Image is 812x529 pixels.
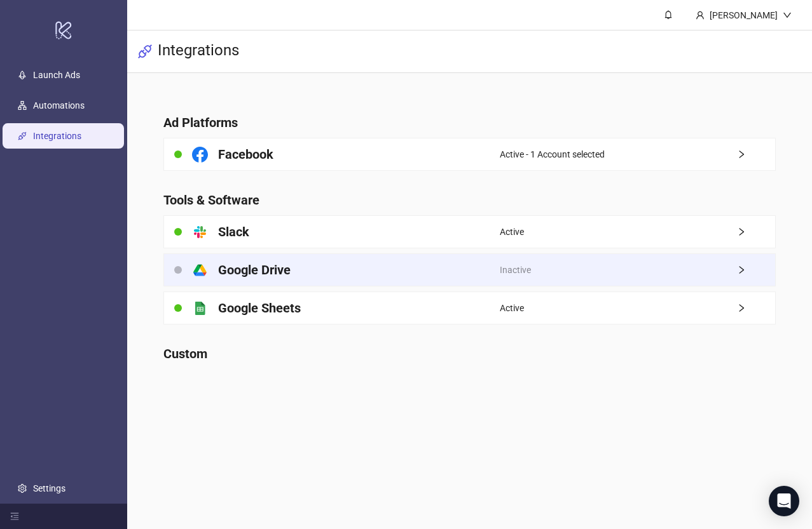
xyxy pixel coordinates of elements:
span: right [737,265,775,274]
h4: Google Sheets [218,299,301,317]
h4: Ad Platforms [163,114,775,131]
h4: Custom [163,345,775,363]
a: Settings [33,483,65,493]
h3: Integrations [158,41,239,62]
span: Active [500,225,524,239]
h4: Tools & Software [163,191,775,209]
h4: Facebook [218,145,273,163]
span: user [696,11,705,20]
span: right [737,150,775,159]
a: Launch Ads [33,70,80,80]
div: [PERSON_NAME] [705,8,783,22]
span: right [737,304,775,312]
span: api [137,44,153,59]
span: menu-fold [10,512,19,521]
a: FacebookActive - 1 Account selectedright [163,138,775,171]
a: Google SheetsActiveright [163,291,775,325]
a: SlackActiveright [163,215,775,248]
a: Integrations [33,131,81,141]
span: down [783,11,792,20]
h4: Google Drive [218,261,291,279]
a: Google DriveInactiveright [163,253,775,286]
a: Automations [33,100,85,110]
span: Inactive [500,263,531,277]
h4: Slack [218,223,249,241]
span: right [737,227,775,236]
span: Active [500,301,524,315]
span: bell [664,10,673,19]
span: Active - 1 Account selected [500,147,605,161]
div: Open Intercom Messenger [769,486,799,516]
